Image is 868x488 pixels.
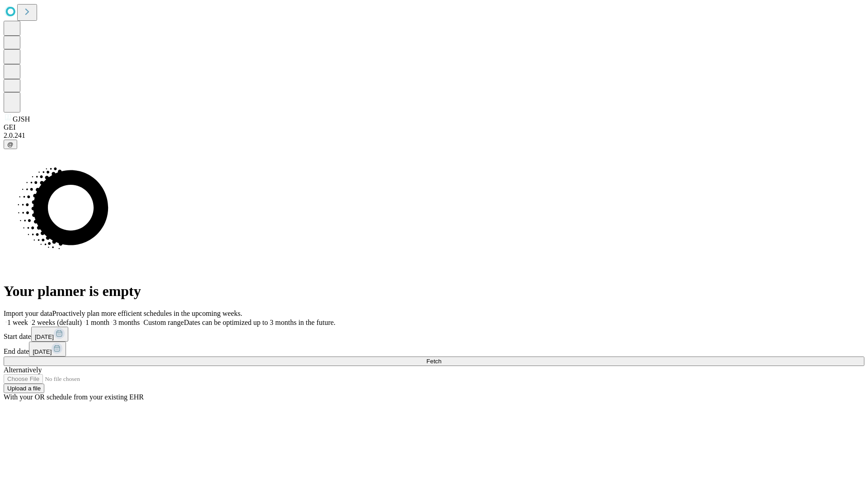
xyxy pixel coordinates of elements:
div: End date [4,342,864,357]
span: 1 week [7,319,28,326]
span: @ [7,141,14,148]
button: Upload a file [4,384,44,393]
span: Import your data [4,310,52,317]
button: [DATE] [29,342,66,357]
span: 1 month [85,319,109,326]
span: GJSH [13,115,30,123]
span: Dates can be optimized up to 3 months in the future. [184,319,335,326]
div: 2.0.241 [4,131,864,140]
span: 3 months [113,319,140,326]
span: 2 weeks (default) [32,319,82,326]
span: [DATE] [33,348,52,355]
h1: Your planner is empty [4,283,864,300]
span: [DATE] [35,333,54,340]
span: Custom range [143,319,184,326]
span: Proactively plan more efficient schedules in the upcoming weeks. [52,310,242,317]
button: @ [4,140,17,149]
div: Start date [4,327,864,342]
button: [DATE] [31,327,68,342]
div: GEI [4,123,864,131]
button: Fetch [4,357,864,366]
span: Fetch [426,358,441,365]
span: With your OR schedule from your existing EHR [4,393,144,401]
span: Alternatively [4,366,42,374]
